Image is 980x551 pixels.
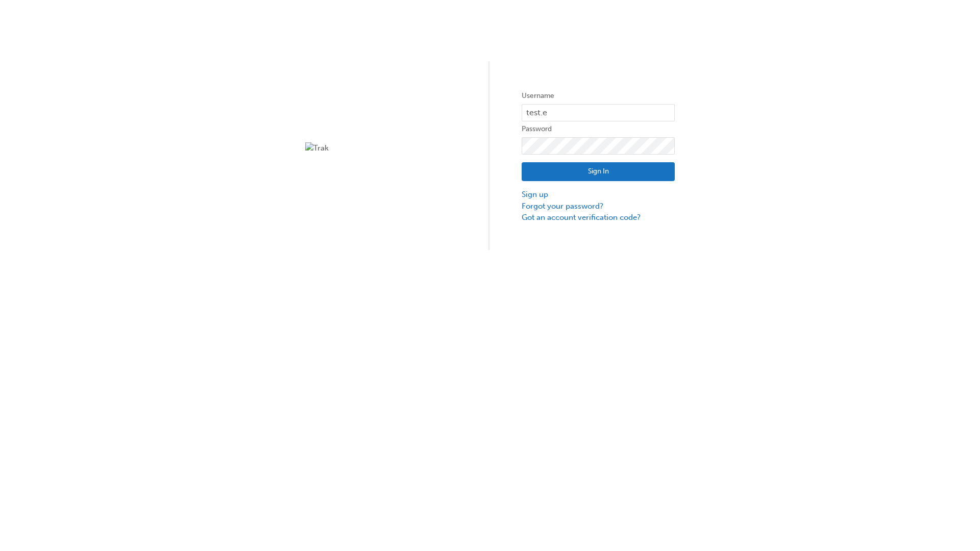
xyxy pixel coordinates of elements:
[522,162,675,182] button: Sign In
[522,90,675,102] label: Username
[522,189,675,201] a: Sign up
[522,212,675,223] a: Got an account verification code?
[522,104,675,121] input: Username
[522,123,675,135] label: Password
[305,142,458,154] img: Trak
[522,201,675,212] a: Forgot your password?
